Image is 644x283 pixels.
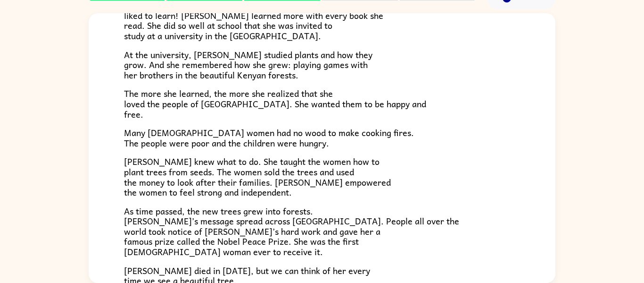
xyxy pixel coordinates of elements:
span: [PERSON_NAME] knew what to do. She taught the women how to plant trees from seeds. The women sold... [124,154,391,199]
span: As time passed, the new trees grew into forests. [PERSON_NAME]’s message spread across [GEOGRAPHI... [124,204,459,258]
span: At the university, [PERSON_NAME] studied plants and how they grow. And she remembered how she gre... [124,48,372,82]
span: Many [DEMOGRAPHIC_DATA] women had no wood to make cooking fires. The people were poor and the chi... [124,126,414,150]
span: The more she learned, the more she realized that she loved the people of [GEOGRAPHIC_DATA]. She w... [124,86,426,120]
